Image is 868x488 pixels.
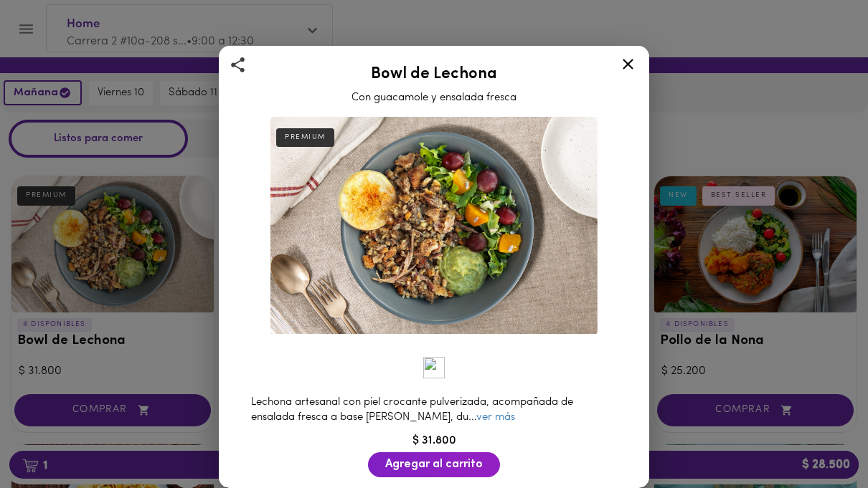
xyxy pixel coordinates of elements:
div: PREMIUM [276,128,334,147]
h2: Bowl de Lechona [237,66,631,83]
img: Artesanal.png [423,357,445,378]
iframe: Messagebird Livechat Widget [785,405,854,474]
span: Lechona artesanal con piel crocante pulverizada, acompañada de ensalada fresca a base [PERSON_NAM... [251,397,573,423]
span: Con guacamole y ensalada fresca [352,92,516,103]
span: Agregar al carrito [385,458,483,472]
img: Bowl de Lechona [270,117,598,335]
div: $ 31.800 [237,433,631,449]
button: Agregar al carrito [368,452,500,477]
a: ver más [476,412,515,423]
